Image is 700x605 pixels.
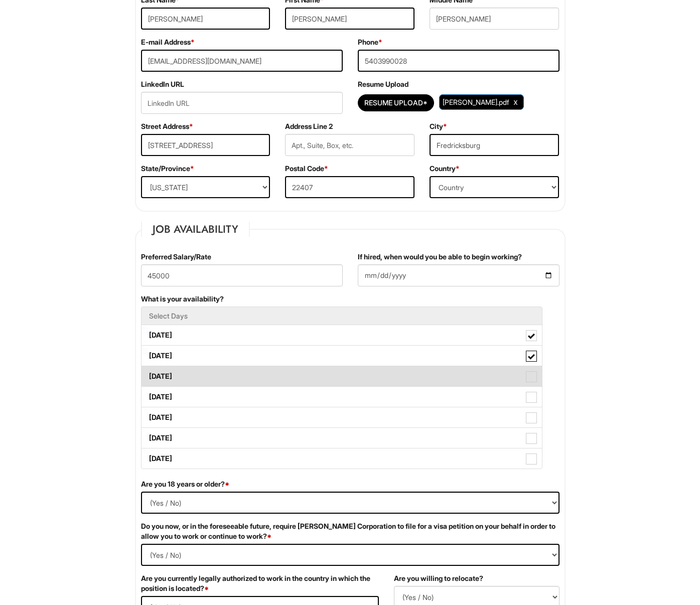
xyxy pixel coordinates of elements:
[141,164,194,174] label: State/Province
[141,222,250,237] legend: Job Availability
[430,121,447,131] label: City
[142,428,542,448] label: [DATE]
[141,8,270,30] input: Last Name
[141,264,343,286] input: Preferred Salary/Rate
[141,573,379,593] label: Are you currently legally authorized to work in the country in which the position is located?
[430,164,460,174] label: Country
[358,252,522,262] label: If hired, when would you be able to begin working?
[394,573,483,583] label: Are you willing to relocate?
[285,134,414,156] input: Apt., Suite, Box, etc.
[358,94,434,111] button: Resume Upload*Resume Upload*
[511,95,520,109] a: Clear Uploaded File
[142,387,542,407] label: [DATE]
[141,50,343,72] input: E-mail Address
[358,37,382,47] label: Phone
[141,252,211,262] label: Preferred Salary/Rate
[141,79,184,89] label: LinkedIn URL
[142,366,542,386] label: [DATE]
[358,79,408,89] label: Resume Upload
[142,448,542,469] label: [DATE]
[141,479,229,489] label: Are you 18 years or older?
[430,176,559,198] select: Country
[142,346,542,366] label: [DATE]
[430,8,559,30] input: Middle Name
[141,521,559,541] label: Do you now, or in the foreseeable future, require [PERSON_NAME] Corporation to file for a visa pe...
[142,325,542,345] label: [DATE]
[141,121,193,131] label: Street Address
[443,98,509,106] span: [PERSON_NAME].pdf
[141,92,343,114] input: LinkedIn URL
[141,37,195,47] label: E-mail Address
[141,134,270,156] input: Street Address
[141,544,559,566] select: (Yes / No)
[285,164,328,174] label: Postal Code
[430,134,559,156] input: City
[285,121,333,131] label: Address Line 2
[285,8,414,30] input: First Name
[285,176,414,198] input: Postal Code
[142,407,542,427] label: [DATE]
[358,50,559,72] input: Phone
[141,294,224,304] label: What is your availability?
[149,312,534,320] h5: Select Days
[141,492,559,514] select: (Yes / No)
[141,176,270,198] select: State/Province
